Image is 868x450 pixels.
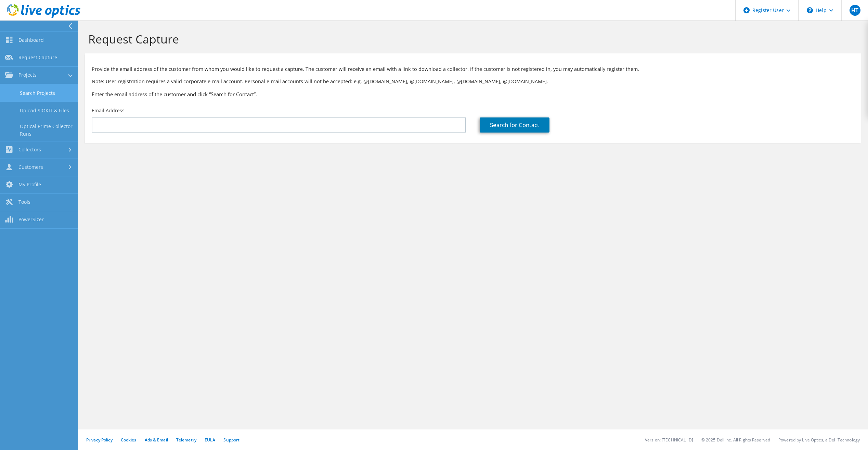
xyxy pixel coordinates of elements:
h3: Enter the email address of the customer and click “Search for Contact”. [92,90,854,98]
span: HT [850,5,860,16]
a: EULA [205,437,215,443]
p: Note: User registration requires a valid corporate e-mail account. Personal e-mail accounts will ... [92,78,854,85]
li: Version: [TECHNICAL_ID] [645,437,693,443]
a: Privacy Policy [86,437,113,443]
li: © 2025 Dell Inc. All Rights Reserved [701,437,770,443]
label: Email Address [92,107,125,114]
svg: \n [807,7,813,13]
p: Provide the email address of the customer from whom you would like to request a capture. The cust... [92,65,854,73]
a: Ads & Email [145,437,168,443]
li: Powered by Live Optics, a Dell Technology [778,437,860,443]
h1: Request Capture [88,32,854,46]
a: Telemetry [176,437,196,443]
a: Cookies [121,437,137,443]
a: Search for Contact [480,117,549,133]
a: Support [223,437,239,443]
